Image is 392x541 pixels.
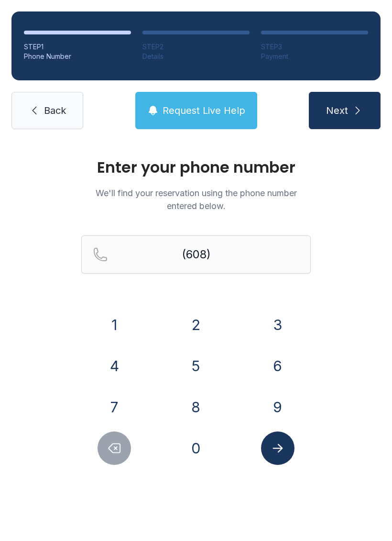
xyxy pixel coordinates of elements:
button: 3 [261,308,294,342]
button: Submit lookup form [261,431,294,465]
button: 1 [98,308,131,342]
button: 8 [179,390,213,424]
div: STEP 3 [261,42,368,52]
button: 7 [98,390,131,424]
h1: Enter your phone number [81,160,311,175]
span: Back [44,104,66,117]
p: We'll find your reservation using the phone number entered below. [81,187,311,212]
span: Request Live Help [163,104,245,117]
button: Delete number [98,431,131,465]
button: 0 [179,431,213,465]
button: 2 [179,308,213,342]
div: Phone Number [24,52,131,61]
input: Reservation phone number [81,235,311,274]
div: STEP 2 [142,42,250,52]
div: Details [142,52,250,61]
button: 9 [261,390,294,424]
button: 6 [261,349,294,383]
span: Next [326,104,348,117]
button: 4 [98,349,131,383]
button: 5 [179,349,213,383]
div: Payment [261,52,368,61]
div: STEP 1 [24,42,131,52]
